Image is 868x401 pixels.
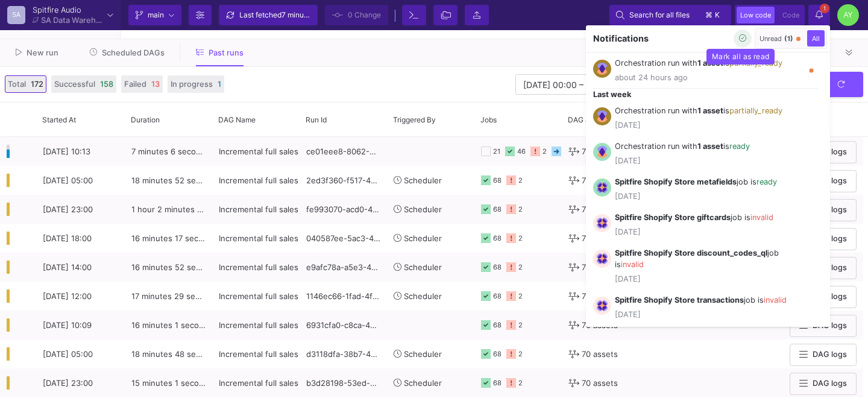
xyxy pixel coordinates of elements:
[757,30,803,46] button: Unread(1)
[596,110,608,122] img: orchestration.svg
[586,136,825,171] div: Press SPACE to select this row.
[615,141,802,152] p: Orchestration run with is
[615,177,737,186] b: Spitfire Shopify Store metafields
[729,106,782,115] span: partially_ready
[756,177,777,186] span: ready
[596,300,608,312] img: integration.svg
[807,30,825,46] button: All
[615,226,802,238] span: [DATE]
[697,106,723,115] b: 1 asset
[615,57,802,69] p: Orchestration run with is
[615,248,767,257] b: Spitfire Shopify Store discount_codes_ql
[615,273,802,285] span: [DATE]
[615,119,802,131] span: [DATE]
[586,289,825,325] div: Press SPACE to select this row.
[596,63,608,75] img: orchestration.svg
[596,253,608,265] img: integration.svg
[596,146,608,158] img: orchestration.svg
[615,176,802,188] p: job is
[784,34,793,43] span: (1)
[593,89,818,100] span: Last week
[586,171,825,207] div: Press SPACE to select this row.
[729,142,750,151] span: ready
[759,34,793,43] div: Unread
[615,212,802,223] p: job is
[586,88,825,136] div: Press SPACE to select this row.
[764,295,787,305] span: invalid
[810,34,822,43] span: All
[593,32,649,45] span: Notifications
[750,213,773,222] span: invalid
[615,247,802,270] p: job is
[615,295,744,305] b: Spitfire Shopify Store transactions
[615,294,802,306] p: job is
[615,155,802,166] span: [DATE]
[615,213,731,222] b: Spitfire Shopify Store giftcards
[615,309,802,320] span: [DATE]
[596,217,608,229] img: integration.svg
[586,52,825,88] div: Press SPACE to select this row.
[615,191,802,202] span: [DATE]
[697,142,723,151] b: 1 asset
[706,49,775,65] div: Mark all as read
[596,182,608,194] img: integration.svg
[697,58,723,68] b: 1 asset
[615,72,802,83] span: about 24 hours ago
[586,325,825,361] div: Press SPACE to select this row.
[615,105,802,116] p: Orchestration run with is
[621,260,644,269] span: invalid
[586,242,825,289] div: Press SPACE to select this row.
[586,207,825,242] div: Press SPACE to select this row.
